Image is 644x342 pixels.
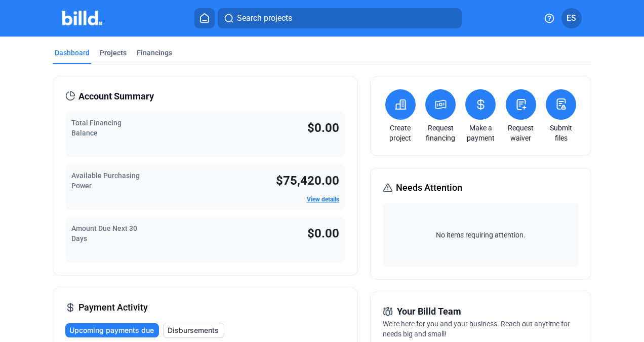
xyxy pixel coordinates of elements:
span: Total Financing Balance [71,119,122,137]
span: No items requiring attention. [387,230,575,240]
a: Request waiver [503,123,539,143]
span: ES [567,12,576,24]
span: Payment Activity [78,300,148,315]
a: Submit files [543,123,579,143]
span: $75,420.00 [276,174,339,188]
button: Disbursements [163,323,224,338]
a: Request financing [423,123,458,143]
a: Make a payment [463,123,498,143]
div: Dashboard [55,48,90,58]
img: Billd Company Logo [62,11,102,25]
span: Your Billd Team [397,304,461,319]
button: Upcoming payments due [65,323,159,337]
div: Projects [100,48,127,58]
span: Available Purchasing Power [71,172,140,190]
button: Search projects [218,8,462,28]
div: Financings [137,48,172,58]
span: Upcoming payments due [69,325,154,335]
span: Account Summary [78,89,154,104]
a: View details [307,196,339,203]
span: Amount Due Next 30 Days [71,224,137,243]
button: ES [561,8,582,28]
span: $0.00 [307,226,339,241]
span: Disbursements [168,325,219,335]
span: Search projects [237,12,292,24]
span: Needs Attention [396,181,462,195]
span: $0.00 [307,121,339,135]
span: We're here for you and your business. Reach out anytime for needs big and small! [383,320,570,338]
a: Create project [383,123,418,143]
